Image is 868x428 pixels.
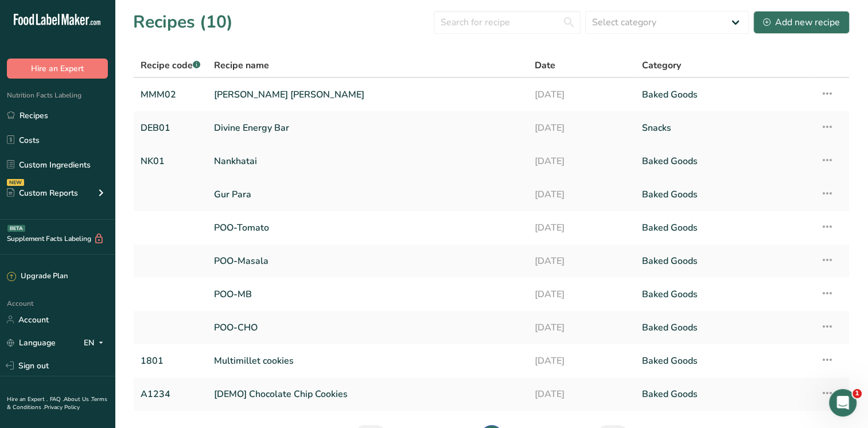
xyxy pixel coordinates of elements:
[214,149,521,173] a: Nankhatai
[7,179,24,186] div: NEW
[7,333,56,353] a: Language
[535,83,628,107] a: [DATE]
[642,382,807,406] a: Baked Goods
[44,403,80,411] a: Privacy Policy
[50,395,64,403] a: FAQ .
[763,15,840,29] div: Add new recipe
[753,11,850,34] button: Add new recipe
[535,59,555,72] span: Date
[84,336,108,349] div: EN
[535,216,628,240] a: [DATE]
[7,271,68,282] div: Upgrade Plan
[214,216,521,240] a: POO-Tomato
[535,182,628,207] a: [DATE]
[214,83,521,107] a: [PERSON_NAME] [PERSON_NAME]
[141,149,200,173] a: NK01
[642,282,807,306] a: Baked Goods
[535,316,628,340] a: [DATE]
[7,225,25,232] div: BETA
[214,116,521,140] a: Divine Energy Bar
[535,249,628,273] a: [DATE]
[214,382,521,406] a: [DEMO] Chocolate Chip Cookies
[7,395,48,403] a: Hire an Expert .
[141,83,200,107] a: MMM02
[642,349,807,373] a: Baked Goods
[535,116,628,140] a: [DATE]
[853,389,862,398] span: 1
[642,316,807,340] a: Baked Goods
[434,11,581,34] input: Search for recipe
[642,182,807,207] a: Baked Goods
[829,389,857,417] iframe: Intercom live chat
[535,282,628,306] a: [DATE]
[642,249,807,273] a: Baked Goods
[535,149,628,173] a: [DATE]
[535,382,628,406] a: [DATE]
[214,282,521,306] a: POO-MB
[64,395,91,403] a: About Us .
[642,216,807,240] a: Baked Goods
[642,149,807,173] a: Baked Goods
[642,59,681,72] span: Category
[642,116,807,140] a: Snacks
[7,187,78,199] div: Custom Reports
[7,395,107,411] a: Terms & Conditions .
[141,59,200,72] span: Recipe code
[141,382,200,406] a: A1234
[141,349,200,373] a: 1801
[214,316,521,340] a: POO-CHO
[214,182,521,207] a: Gur Para
[133,9,233,35] h1: Recipes (10)
[7,59,108,79] button: Hire an Expert
[214,59,269,72] span: Recipe name
[214,249,521,273] a: POO-Masala
[535,349,628,373] a: [DATE]
[214,349,521,373] a: Multimillet cookies
[141,116,200,140] a: DEB01
[642,83,807,107] a: Baked Goods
